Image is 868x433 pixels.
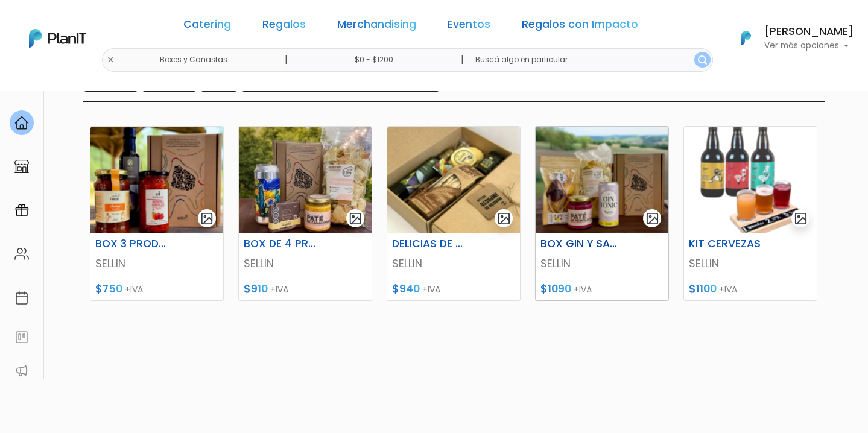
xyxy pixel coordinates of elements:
[62,11,174,35] div: ¿Necesitás ayuda?
[387,127,520,233] img: thumb_Captura_de_pantalla_2025-09-08_165410.png
[448,19,490,34] a: Eventos
[88,238,180,250] h6: BOX 3 PRODUCTOS
[349,212,363,226] img: gallery-light
[387,126,521,301] a: gallery-light DELICIAS DE MI PAÍS SELLIN $940 +IVA
[764,42,854,50] p: Ver más opciones
[574,283,592,296] span: +IVA
[270,283,288,296] span: +IVA
[14,247,29,261] img: people-662611757002400ad9ed0e3c099ab2801c6687ba6c219adb57efc949bc21e19d.svg
[200,212,214,226] img: gallery-light
[244,282,268,296] span: $910
[95,282,122,296] span: $750
[726,22,854,54] button: PlanIt Logo [PERSON_NAME] Ver más opciones
[533,238,625,250] h6: BOX GIN Y SABORES
[183,19,231,34] a: Catering
[239,127,372,233] img: thumb_8A3A565E-FF75-4788-8FDD-8C934B6B0ABD.jpeg
[684,127,817,233] img: thumb_Captura_de_pantalla_2025-10-01_163059.png
[764,27,854,37] h6: [PERSON_NAME]
[719,283,737,296] span: +IVA
[540,256,664,271] p: SELLIN
[461,52,464,67] p: |
[262,19,306,34] a: Regalos
[90,127,223,233] img: thumb_68827517855cd_1.png
[392,282,420,296] span: $940
[733,25,759,51] img: PlanIt Logo
[536,127,668,233] img: thumb_Captura_de_pantalla_2025-09-08_165735.png
[689,256,812,271] p: SELLIN
[540,282,571,296] span: $1090
[466,48,712,72] input: Buscá algo en particular..
[29,29,86,48] img: PlanIt Logo
[14,330,29,344] img: feedback-78b5a0c8f98aac82b08bfc38622c3050aee476f2c9584af64705fc4e61158814.svg
[14,291,29,305] img: calendar-87d922413cdce8b2cf7b7f5f62616a5cf9e4887200fb71536465627b3292af00.svg
[385,238,477,250] h6: DELICIAS DE MI PAÍS
[14,116,29,130] img: home-e721727adea9d79c4d83392d1f703f7f8bce08238fde08b1acbfd93340b81755.svg
[14,159,29,174] img: marketplace-4ceaa7011d94191e9ded77b95e3339b90024bf715f7c57f8cf31f2d8c509eaba.svg
[285,52,288,67] p: |
[683,126,817,301] a: gallery-light KIT CERVEZAS SELLIN $1100 +IVA
[422,283,440,296] span: +IVA
[794,212,808,226] img: gallery-light
[645,212,659,226] img: gallery-light
[90,126,224,301] a: gallery-light BOX 3 PRODUCTOS SELLIN $750 +IVA
[497,212,511,226] img: gallery-light
[392,256,515,271] p: SELLIN
[244,256,367,271] p: SELLIN
[95,256,218,271] p: SELLIN
[14,203,29,218] img: campaigns-02234683943229c281be62815700db0a1741e53638e28bf9629b52c665b00959.svg
[535,126,669,301] a: gallery-light BOX GIN Y SABORES SELLIN $1090 +IVA
[682,238,773,250] h6: KIT CERVEZAS
[698,55,707,65] img: search_button-432b6d5273f82d61273b3651a40e1bd1b912527efae98b1b7a1b2c0702e16a8d.svg
[689,282,717,296] span: $1100
[337,19,416,34] a: Merchandising
[238,126,372,301] a: gallery-light BOX DE 4 PRODUCTOS SELLIN $910 +IVA
[14,364,29,378] img: partners-52edf745621dab592f3b2c58e3bca9d71375a7ef29c3b500c9f145b62cc070d4.svg
[125,283,143,296] span: +IVA
[522,19,638,34] a: Regalos con Impacto
[236,238,328,250] h6: BOX DE 4 PRODUCTOS
[107,56,115,64] img: close-6986928ebcb1d6c9903e3b54e860dbc4d054630f23adef3a32610726dff6a82b.svg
